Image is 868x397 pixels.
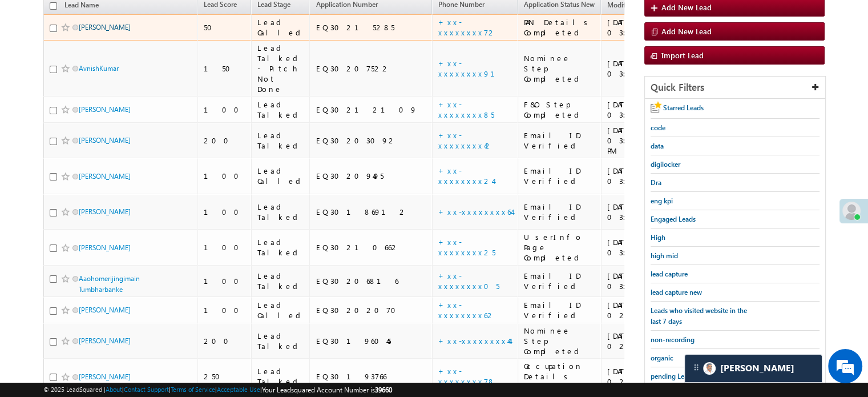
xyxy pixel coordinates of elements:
[217,386,260,393] a: Acceptable Use
[79,207,131,216] a: [PERSON_NAME]
[524,166,596,186] div: Email ID Verified
[524,232,596,263] div: UserInfo Page Completed
[438,237,495,257] a: +xx-xxxxxxxx25
[438,271,499,291] a: +xx-xxxxxxxx05
[524,271,596,291] div: Email ID Verified
[645,77,825,99] div: Quick Filters
[257,202,305,222] div: Lead Talked
[438,166,493,186] a: +xx-xxxxxxxx24
[316,22,427,33] div: EQ30215285
[316,207,427,217] div: EQ30186912
[607,202,680,222] div: [DATE] 03:07 PM
[204,171,246,181] div: 100
[663,103,704,112] span: Starred Leads
[79,274,140,294] a: Aaohomerijingimain Tumbharbanke
[316,63,427,74] div: EQ30207522
[651,215,696,223] span: Engaged Leads
[684,354,822,383] div: carter-dragCarter[PERSON_NAME]
[79,372,131,381] a: [PERSON_NAME]
[79,105,131,114] a: [PERSON_NAME]
[257,43,305,94] div: Lead Talked - Pitch Not Done
[204,22,246,33] div: 50
[204,207,246,217] div: 100
[607,300,680,320] div: [DATE] 02:59 PM
[59,60,192,75] div: Chat with us now
[651,335,695,344] span: non-recording
[155,311,207,326] em: Start Chat
[316,171,427,181] div: EQ30209495
[607,237,680,258] div: [DATE] 03:07 PM
[438,366,495,386] a: +xx-xxxxxxxx78
[204,242,246,252] div: 100
[316,135,427,146] div: EQ30203092
[607,17,680,38] div: [DATE] 03:26 PM
[438,130,493,150] a: +xx-xxxxxxxx42
[316,242,427,252] div: EQ30210662
[524,99,596,120] div: F&O Step Completed
[720,363,794,374] span: Carter
[79,306,131,314] a: [PERSON_NAME]
[524,130,596,151] div: Email ID Verified
[651,251,678,260] span: high mid
[607,99,680,120] div: [DATE] 03:12 PM
[50,2,57,10] input: Check all records
[651,372,695,380] span: pending Leads
[651,306,747,326] span: Leads who visited website in the last 7 days
[524,300,596,320] div: Email ID Verified
[607,58,680,79] div: [DATE] 03:13 PM
[651,197,673,205] span: eng kpi
[204,105,246,115] div: 100
[79,336,131,345] a: [PERSON_NAME]
[257,300,305,320] div: Lead Called
[438,99,494,119] a: +xx-xxxxxxxx85
[607,331,680,351] div: [DATE] 02:58 PM
[316,305,427,315] div: EQ30202070
[438,58,508,78] a: +xx-xxxxxxxx91
[257,366,305,387] div: Lead Talked
[524,326,596,356] div: Nominee Step Completed
[438,336,510,346] a: +xx-xxxxxxxx44
[257,17,305,38] div: Lead Called
[651,160,680,169] span: digilocker
[316,371,427,382] div: EQ30193766
[124,386,169,393] a: Contact Support
[79,136,131,145] a: [PERSON_NAME]
[257,331,305,351] div: Lead Talked
[524,53,596,84] div: Nominee Step Completed
[79,64,119,73] a: AvnishKumar
[204,135,246,146] div: 200
[79,243,131,252] a: [PERSON_NAME]
[375,386,392,394] span: 39660
[651,123,665,132] span: code
[257,99,305,120] div: Lead Talked
[661,2,712,12] span: Add New Lead
[438,207,512,216] a: +xx-xxxxxxxx64
[651,354,673,362] span: organic
[257,271,305,291] div: Lead Talked
[524,202,596,222] div: Email ID Verified
[438,300,495,320] a: +xx-xxxxxxxx62
[204,276,246,286] div: 100
[43,384,392,395] span: © 2025 LeadSquared | | | | |
[651,233,665,242] span: High
[204,63,246,74] div: 150
[204,305,246,315] div: 100
[651,270,688,278] span: lead capture
[204,336,246,346] div: 200
[607,366,680,387] div: [DATE] 02:58 PM
[262,386,392,394] span: Your Leadsquared Account Number is
[524,361,596,392] div: Occupation Details Completed
[316,276,427,286] div: EQ30206816
[524,17,596,38] div: PAN Details Completed
[607,271,680,291] div: [DATE] 03:00 PM
[661,50,704,60] span: Import Lead
[661,26,712,36] span: Add New Lead
[79,172,131,181] a: [PERSON_NAME]
[79,23,131,31] a: [PERSON_NAME]
[651,142,664,150] span: data
[607,1,645,9] span: Modified On
[257,166,305,186] div: Lead Called
[607,166,680,186] div: [DATE] 03:09 PM
[15,106,208,301] textarea: Type your message and hit 'Enter'
[204,371,246,382] div: 250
